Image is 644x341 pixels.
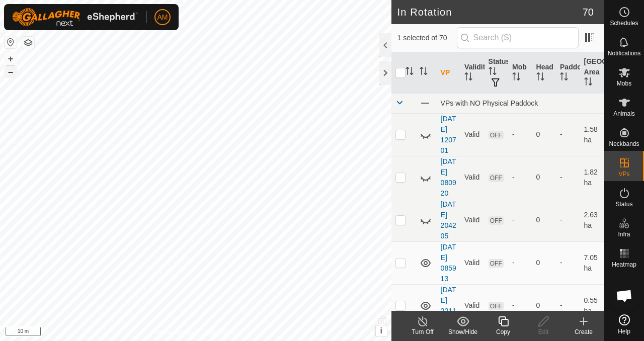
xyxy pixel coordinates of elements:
[508,52,532,94] th: Mob
[613,111,635,117] span: Animals
[580,156,604,199] td: 1.82 ha
[420,68,428,76] p-sorticon: Activate to sort
[489,131,504,139] span: OFF
[376,325,387,336] button: i
[441,243,456,283] a: [DATE] 085913
[580,199,604,241] td: 2.63 ha
[441,99,600,107] div: VPs with NO Physical Paddock
[441,200,456,240] a: [DATE] 204205
[532,156,556,199] td: 0
[489,302,504,310] span: OFF
[618,171,629,177] span: VPs
[610,20,638,26] span: Schedules
[512,215,528,225] div: -
[556,199,580,241] td: -
[556,241,580,284] td: -
[612,262,636,268] span: Heatmap
[460,199,484,241] td: Valid
[512,258,528,268] div: -
[580,113,604,156] td: 1.58 ha
[580,52,604,94] th: [GEOGRAPHIC_DATA] Area
[403,327,443,336] div: Turn Off
[512,172,528,183] div: -
[489,68,497,76] p-sorticon: Activate to sort
[556,113,580,156] td: -
[205,328,235,337] a: Contact Us
[460,156,484,199] td: Valid
[563,327,604,336] div: Create
[441,115,456,154] a: [DATE] 120701
[532,241,556,284] td: 0
[460,284,484,327] td: Valid
[512,74,520,82] p-sorticon: Activate to sort
[609,141,639,147] span: Neckbands
[580,284,604,327] td: 0.55 ha
[523,327,563,336] div: Edit
[483,327,523,336] div: Copy
[532,284,556,327] td: 0
[157,12,168,23] span: AM
[460,52,484,94] th: Validity
[397,33,457,43] span: 1 selected of 70
[437,52,460,94] th: VP
[617,80,631,87] span: Mobs
[485,52,508,94] th: Status
[580,241,604,284] td: 7.05 ha
[608,50,640,56] span: Notifications
[618,328,630,334] span: Help
[609,281,639,311] div: Open chat
[441,286,456,325] a: [DATE] 221106
[532,113,556,156] td: 0
[536,74,544,82] p-sorticon: Activate to sort
[583,5,594,20] span: 70
[457,27,579,48] input: Search (S)
[560,74,568,82] p-sorticon: Activate to sort
[464,74,472,82] p-sorticon: Activate to sort
[604,310,644,338] a: Help
[584,79,592,87] p-sorticon: Activate to sort
[512,300,528,311] div: -
[532,52,556,94] th: Head
[512,129,528,140] div: -
[618,231,630,237] span: Infra
[5,66,17,78] button: –
[460,241,484,284] td: Valid
[380,326,382,335] span: i
[489,216,504,225] span: OFF
[489,174,504,182] span: OFF
[556,52,580,94] th: Paddock
[406,68,414,76] p-sorticon: Activate to sort
[441,157,456,197] a: [DATE] 080920
[156,328,194,337] a: Privacy Policy
[489,259,504,268] span: OFF
[556,156,580,199] td: -
[397,6,583,18] h2: In Rotation
[532,199,556,241] td: 0
[12,8,138,26] img: Gallagher Logo
[5,53,17,65] button: +
[443,327,483,336] div: Show/Hide
[556,284,580,327] td: -
[22,37,34,49] button: Map Layers
[460,113,484,156] td: Valid
[615,201,632,207] span: Status
[5,36,17,48] button: Reset Map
